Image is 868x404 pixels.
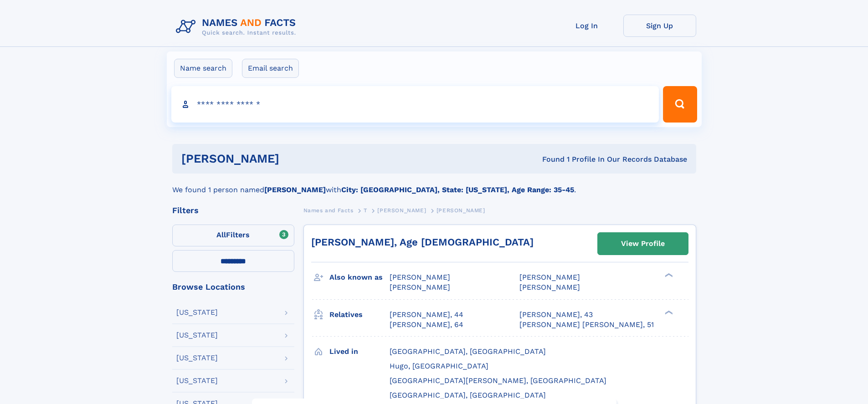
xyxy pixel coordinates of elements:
button: Search Button [663,86,697,123]
span: All [216,230,226,239]
label: Email search [242,59,299,78]
span: [PERSON_NAME] [390,273,450,281]
span: Hugo, [GEOGRAPHIC_DATA] [390,362,488,370]
div: [US_STATE] [176,332,218,339]
b: City: [GEOGRAPHIC_DATA], State: [US_STATE], Age Range: 35-45 [341,185,574,194]
span: [PERSON_NAME] [519,273,580,281]
label: Name search [174,59,232,78]
span: [GEOGRAPHIC_DATA], [GEOGRAPHIC_DATA] [390,391,546,399]
span: T [364,207,367,214]
a: T [364,205,367,216]
a: [PERSON_NAME] [PERSON_NAME], 51 [519,320,654,330]
span: [PERSON_NAME] [390,283,450,291]
div: ❯ [663,309,673,315]
a: [PERSON_NAME], 43 [519,310,593,320]
a: Sign Up [623,15,696,37]
span: [GEOGRAPHIC_DATA], [GEOGRAPHIC_DATA] [390,347,546,356]
a: Names and Facts [303,205,354,216]
h3: Relatives [329,307,390,322]
div: [US_STATE] [176,309,218,316]
div: ❯ [663,272,673,278]
h3: Also known as [329,270,390,285]
a: Log In [550,15,623,37]
span: [GEOGRAPHIC_DATA][PERSON_NAME], [GEOGRAPHIC_DATA] [390,376,606,385]
div: We found 1 person named with . [172,174,696,195]
h1: [PERSON_NAME] [181,153,411,164]
a: [PERSON_NAME], 64 [390,320,463,330]
span: [PERSON_NAME] [519,283,580,291]
div: [US_STATE] [176,377,218,384]
a: View Profile [598,233,688,255]
div: [US_STATE] [176,354,218,362]
h3: Lived in [329,344,390,359]
a: [PERSON_NAME] [377,205,426,216]
div: Filters [172,206,294,215]
span: [PERSON_NAME] [377,207,426,214]
b: [PERSON_NAME] [264,185,326,194]
a: [PERSON_NAME], Age [DEMOGRAPHIC_DATA] [311,236,534,248]
label: Filters [172,225,294,246]
div: Found 1 Profile In Our Records Database [411,154,687,164]
img: Logo Names and Facts [172,15,303,39]
div: View Profile [621,233,665,254]
span: [PERSON_NAME] [437,207,485,214]
input: search input [171,86,659,123]
a: [PERSON_NAME], 44 [390,310,463,320]
div: Browse Locations [172,283,294,291]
